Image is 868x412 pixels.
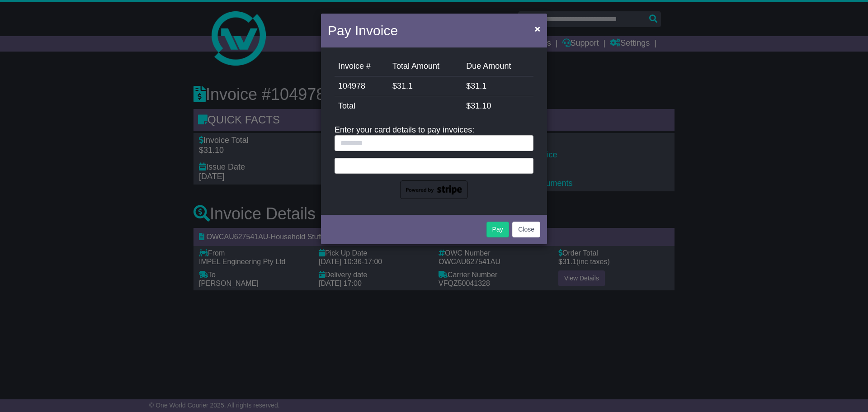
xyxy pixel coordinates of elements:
td: $ [462,76,533,96]
iframe: Secure card payment input frame [340,161,528,169]
h4: Pay Invoice [328,20,398,41]
td: Due Amount [462,57,533,76]
button: Close [512,222,540,237]
div: Enter your card details to pay invoices: [335,125,533,199]
button: Close [530,19,545,38]
td: Total Amount [389,57,462,76]
td: $ [389,76,462,96]
span: 31.1 [397,81,413,90]
button: Pay [486,222,509,237]
span: 31.1 [471,81,486,90]
td: 104978 [335,76,389,96]
td: Total [335,96,462,116]
td: $ [462,96,533,116]
span: 31.10 [471,101,491,110]
td: Invoice # [335,57,389,76]
img: powered-by-stripe.png [400,180,468,199]
span: × [535,24,540,34]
